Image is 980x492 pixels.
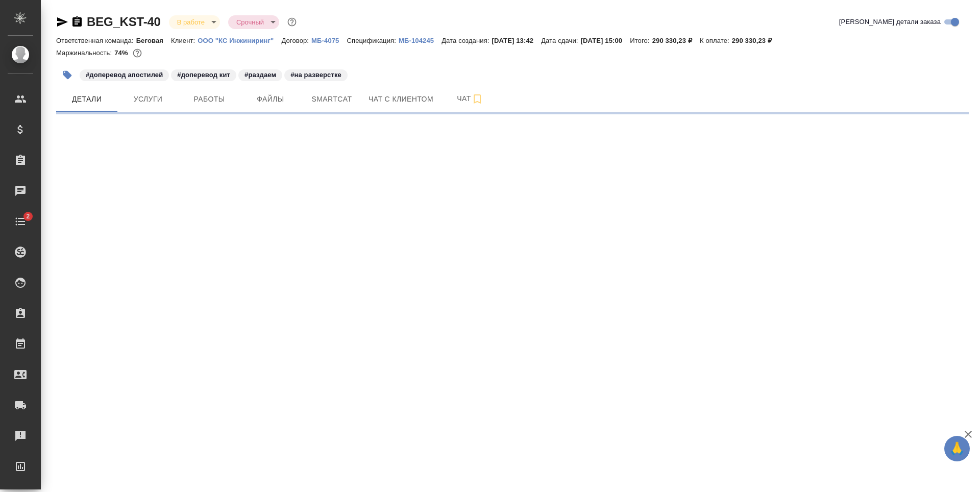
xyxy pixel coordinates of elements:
[948,438,966,459] span: 🙏
[246,93,295,106] span: Файлы
[79,70,170,79] span: доперевод апостилей
[581,37,630,44] p: [DATE] 15:00
[56,64,79,86] button: Добавить тэг
[732,37,779,44] p: 290 330,23 ₽
[114,49,130,57] p: 74%
[56,37,136,44] p: Ответственная команда:
[124,93,173,106] span: Услуги
[290,70,341,80] p: #на разверстке
[20,211,36,222] span: 2
[71,16,83,28] button: Скопировать ссылку
[399,37,442,44] p: МБ-104245
[136,37,171,44] p: Беговая
[442,37,492,44] p: Дата создания:
[283,70,349,79] span: на разверстке
[347,37,399,44] p: Спецификация:
[471,93,483,105] svg: Подписаться
[233,18,267,27] button: Срочный
[237,70,283,79] span: раздаем
[369,93,433,106] span: Чат с клиентом
[630,37,652,44] p: Итого:
[311,37,347,44] p: МБ-4075
[3,209,38,234] a: 2
[198,37,281,44] p: ООО "КС Инжиниринг"
[177,70,230,80] p: #доперевод кит
[652,37,700,44] p: 290 330,23 ₽
[311,36,347,44] a: МБ-4075
[86,70,163,80] p: #доперевод апостилей
[244,70,276,80] p: #раздаем
[700,37,732,44] p: К оплате:
[56,16,68,28] button: Скопировать ссылку для ЯМессенджера
[228,15,279,29] div: В работе
[541,37,580,44] p: Дата сдачи:
[169,15,220,29] div: В работе
[944,436,970,461] button: 🙏
[56,49,114,57] p: Маржинальность:
[307,93,356,106] span: Smartcat
[170,70,237,79] span: доперевод кит
[171,37,198,44] p: Клиент:
[174,18,208,27] button: В работе
[185,93,234,106] span: Работы
[62,93,111,106] span: Детали
[492,37,542,44] p: [DATE] 13:42
[285,15,299,29] button: Доп статусы указывают на важность/срочность заказа
[446,92,495,105] span: Чат
[131,46,144,60] button: 62992.00 RUB;
[198,36,281,44] a: ООО "КС Инжиниринг"
[87,15,161,29] a: BEG_KST-40
[281,37,311,44] p: Договор:
[399,36,442,44] a: МБ-104245
[839,17,941,27] span: [PERSON_NAME] детали заказа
